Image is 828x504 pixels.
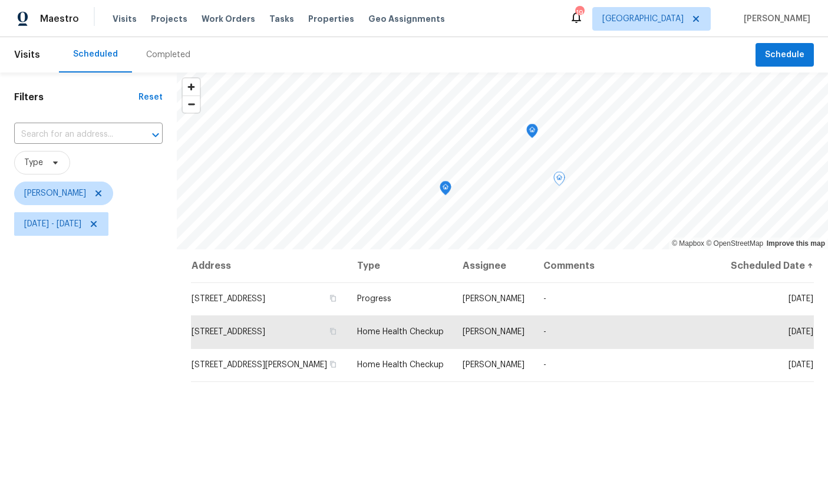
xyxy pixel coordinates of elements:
[192,361,327,369] span: [STREET_ADDRESS][PERSON_NAME]
[348,249,453,282] th: Type
[543,328,546,336] span: -
[756,43,814,67] button: Schedule
[543,295,546,303] span: -
[453,249,534,282] th: Assignee
[357,361,444,369] span: Home Health Checkup
[721,249,814,282] th: Scheduled Date ↑
[24,187,86,199] span: [PERSON_NAME]
[183,96,200,113] span: Zoom out
[368,13,445,25] span: Geo Assignments
[146,49,190,61] div: Completed
[183,78,200,95] button: Zoom in
[177,73,828,249] canvas: Map
[463,295,524,303] span: [PERSON_NAME]
[192,328,265,336] span: [STREET_ADDRESS]
[24,218,81,230] span: [DATE] - [DATE]
[24,157,43,169] span: Type
[706,239,763,248] a: OpenStreetMap
[328,326,338,337] button: Copy Address
[765,48,804,62] span: Schedule
[328,293,338,304] button: Copy Address
[534,249,721,282] th: Comments
[269,15,294,23] span: Tasks
[357,295,391,303] span: Progress
[308,13,354,25] span: Properties
[14,91,138,103] h1: Filters
[463,361,524,369] span: [PERSON_NAME]
[789,328,813,336] span: [DATE]
[202,13,255,25] span: Work Orders
[14,126,130,144] input: Search for an address...
[543,361,546,369] span: -
[463,328,524,336] span: [PERSON_NAME]
[357,328,444,336] span: Home Health Checkup
[575,7,583,19] div: 19
[767,239,825,248] a: Improve this map
[553,172,565,190] div: Map marker
[739,13,810,25] span: [PERSON_NAME]
[151,13,187,25] span: Projects
[789,361,813,369] span: [DATE]
[602,13,684,25] span: [GEOGRAPHIC_DATA]
[192,295,265,303] span: [STREET_ADDRESS]
[789,295,813,303] span: [DATE]
[40,13,79,25] span: Maestro
[183,95,200,113] button: Zoom out
[147,127,164,143] button: Open
[440,181,451,199] div: Map marker
[672,239,704,248] a: Mapbox
[526,124,538,142] div: Map marker
[328,359,338,370] button: Copy Address
[191,249,348,282] th: Address
[14,42,40,68] span: Visits
[138,91,163,103] div: Reset
[73,48,118,60] div: Scheduled
[113,13,137,25] span: Visits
